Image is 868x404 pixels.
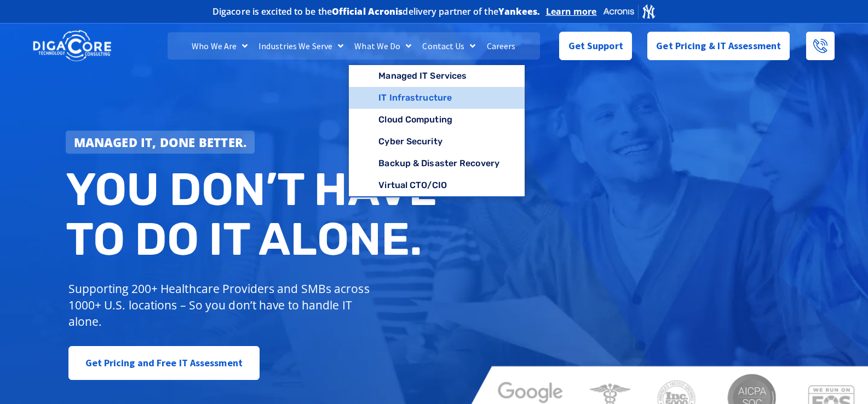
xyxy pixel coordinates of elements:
a: Virtual CTO/CIO [349,174,525,196]
nav: Menu [168,32,540,60]
span: Get Support [568,35,623,57]
a: Cyber Security [349,131,525,153]
img: DigaCore Technology Consulting [33,29,111,63]
a: Contact Us [417,32,481,60]
a: What We Do [349,32,417,60]
a: Who We Are [186,32,253,60]
img: Acronis [602,3,656,19]
a: Industries We Serve [253,32,349,60]
a: IT Infrastructure [349,87,525,109]
span: Get Pricing & IT Assessment [656,35,781,57]
strong: Managed IT, done better. [74,134,247,150]
p: Supporting 200+ Healthcare Providers and SMBs across 1000+ U.S. locations – So you don’t have to ... [68,280,375,330]
h2: Digacore is excited to be the delivery partner of the [212,7,541,16]
a: Get Support [559,32,632,60]
a: Managed IT Services [349,65,525,87]
a: Backup & Disaster Recovery [349,153,525,174]
span: Get Pricing and Free IT Assessment [85,352,243,374]
b: Yankees. [498,5,541,17]
a: Careers [481,32,521,60]
a: Managed IT, done better. [66,131,255,154]
b: Official Acronis [332,5,403,17]
ul: What We Do [349,65,525,197]
a: Learn more [546,6,597,17]
a: Cloud Computing [349,109,525,131]
a: Get Pricing and Free IT Assessment [68,346,260,380]
a: Get Pricing & IT Assessment [647,32,790,60]
h2: You don’t have to do IT alone. [66,165,442,265]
